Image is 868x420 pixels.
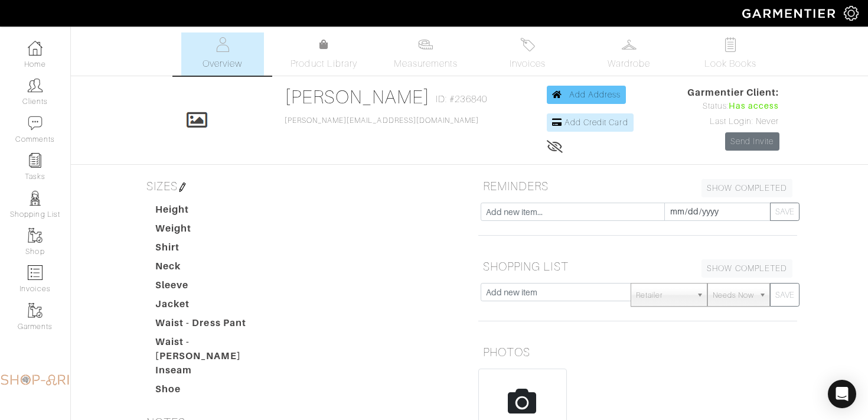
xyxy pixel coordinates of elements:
[436,92,487,106] span: ID: #236840
[146,278,281,297] dt: Sleeve
[770,203,800,221] button: SAVE
[723,37,738,52] img: todo-9ac3debb85659649dc8f770b8b6100bb5dab4b48dedcbae339e5042a72dfd3cc.svg
[146,259,281,278] dt: Neck
[687,86,779,100] span: Garmentier Client:
[28,41,43,56] img: dashboard-icon-dbcd8f5a0b271acd01030246c82b418ddd0df26cd7fceb0bd07c9910d44c42f6.png
[146,240,281,259] dt: Shirt
[481,203,665,221] input: Add new item...
[28,78,43,93] img: clients-icon-6bae9207a08558b7cb47a8932f037763ab4055f8c8b6bfacd5dc20c3e0201464.png
[203,57,242,71] span: Overview
[478,340,797,364] h5: PHOTOS
[636,284,691,307] span: Retailer
[215,37,230,52] img: basicinfo-40fd8af6dae0f16599ec9e87c0ef1c0a1fdea2edbe929e3d69a839185d80c458.svg
[146,363,281,382] dt: Inseam
[146,335,281,363] dt: Waist - [PERSON_NAME]
[146,382,281,401] dt: Shoe
[478,174,797,198] h5: REMINDERS
[384,32,468,76] a: Measurements
[704,57,757,71] span: Look Books
[547,86,626,104] a: Add Address
[701,259,792,278] a: SHOW COMPLETED
[28,303,43,318] img: garments-icon-b7da505a4dc4fd61783c78ac3ca0ef83fa9d6f193b1c9dc38574b1d14d53ca28.png
[28,116,43,131] img: comment-icon-a0a6a9ef722e966f86d9cbdc48e553b5cf19dbc54f86b18d962a5391bc8f6eb6.png
[547,113,634,132] a: Add Credit Card
[478,255,797,278] h5: SHOPPING LIST
[828,380,856,408] div: Open Intercom Messenger
[725,132,779,151] a: Send Invite
[178,183,187,192] img: pen-cf24a1663064a2ec1b9c1bd2387e9de7a2fa800b781884d57f21acf72779bad2.png
[481,283,631,301] input: Add new item
[844,6,859,21] img: gear-icon-white-bd11855cb880d31180b6d7d6211b90ccbf57a29d726f0c71d8c61bd08dd39cc2.png
[687,115,779,128] div: Last Login: Never
[736,3,844,24] img: garmentier-logo-header-white-b43fb05a5012e4ada735d5af1a66efaba907eab6374d6393d1fbf88cb4ef424d.png
[729,100,779,113] span: Has access
[394,57,458,71] span: Measurements
[418,37,433,52] img: measurements-466bbee1fd09ba9460f595b01e5d73f9e2bff037440d3c8f018324cb6cdf7a4a.svg
[486,32,569,76] a: Invoices
[622,37,637,52] img: wardrobe-487a4870c1b7c33e795ec22d11cfc2ed9d08956e64fb3008fe2437562e282088.svg
[146,203,281,222] dt: Height
[588,32,670,76] a: Wardrobe
[564,118,628,127] span: Add Credit Card
[770,283,800,307] button: SAVE
[28,153,43,168] img: reminder-icon-8004d30b9f0a5d33ae49ab947aed9ed385cf756f9e5892f1edd6e32f2345188e.png
[285,116,479,125] a: [PERSON_NAME][EMAIL_ADDRESS][DOMAIN_NAME]
[146,297,281,316] dt: Jacket
[701,179,792,197] a: SHOW COMPLETED
[28,265,43,280] img: orders-icon-0abe47150d42831381b5fb84f609e132dff9fe21cb692f30cb5eec754e2cba89.png
[146,316,281,335] dt: Waist - Dress Pant
[142,174,461,198] h5: SIZES
[28,191,43,206] img: stylists-icon-eb353228a002819b7ec25b43dbf5f0378dd9e0616d9560372ff212230b889e62.png
[689,32,772,76] a: Look Books
[520,37,535,52] img: orders-27d20c2124de7fd6de4e0e44c1d41de31381a507db9b33961299e4e07d508b8c.svg
[608,57,650,71] span: Wardrobe
[181,32,264,76] a: Overview
[510,57,546,71] span: Invoices
[283,38,366,71] a: Product Library
[687,100,779,113] div: Status:
[285,86,430,108] a: [PERSON_NAME]
[569,90,621,99] span: Add Address
[713,284,754,307] span: Needs Now
[146,222,281,240] dt: Weight
[28,228,43,243] img: garments-icon-b7da505a4dc4fd61783c78ac3ca0ef83fa9d6f193b1c9dc38574b1d14d53ca28.png
[291,57,357,71] span: Product Library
